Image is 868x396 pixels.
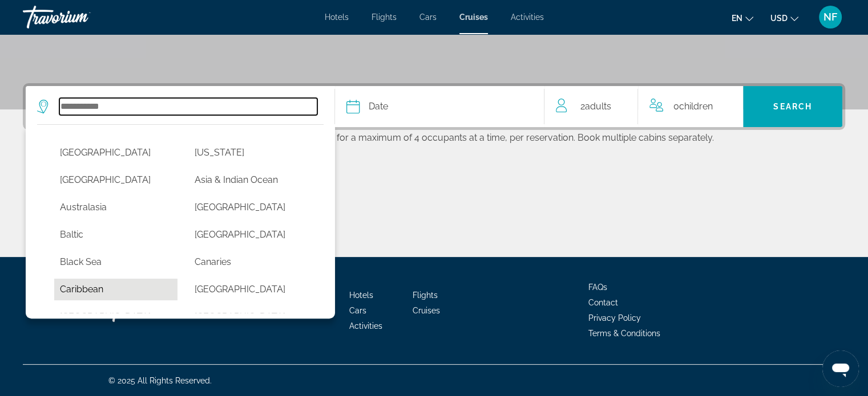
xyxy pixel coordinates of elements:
[584,101,611,112] span: Adults
[815,5,845,29] button: User Menu
[822,350,859,387] iframe: Button to launch messaging window
[108,376,212,385] span: © 2025 All Rights Reserved.
[26,124,335,319] div: Destination options
[189,279,312,300] button: Select cruise destination: Central America
[588,298,618,307] a: Contact
[511,13,544,22] a: Activities
[679,101,713,112] span: Children
[189,306,312,328] button: Select cruise destination: Dubai & Emirates
[419,13,437,22] a: Cars
[770,10,798,26] button: Change currency
[372,13,397,22] a: Flights
[189,224,312,246] button: Select cruise destination: Bermuda
[54,279,177,300] button: Select cruise destination: Caribbean
[588,283,607,292] a: FAQs
[349,321,382,330] a: Activities
[349,306,366,315] a: Cars
[580,99,611,115] span: 2
[189,251,312,273] button: Select cruise destination: Canaries
[673,99,713,115] span: 0
[54,197,177,218] button: Select cruise destination: Australasia
[823,11,837,23] span: NF
[189,142,312,164] button: Select cruise destination: Alaska
[369,99,388,115] span: Date
[732,14,742,23] span: en
[23,130,845,143] p: For best results, we recommend searching for a maximum of 4 occupants at a time, per reservation....
[54,251,177,273] button: Select cruise destination: Black Sea
[743,86,842,127] button: Search
[23,2,137,32] a: Travorium
[544,86,743,127] button: Travelers: 2 adults, 0 children
[54,224,177,246] button: Select cruise destination: Baltic
[346,86,533,127] button: Select cruise date
[732,10,753,26] button: Change language
[459,13,488,22] a: Cruises
[773,102,812,111] span: Search
[59,98,317,115] input: Select cruise destination
[770,14,788,23] span: USD
[189,197,312,218] button: Select cruise destination: Bahamas
[325,13,349,22] a: Hotels
[588,329,660,338] a: Terms & Conditions
[54,306,177,328] button: Select cruise destination: China
[413,291,438,300] a: Flights
[54,169,177,191] button: Select cruise destination: Antarctica
[54,142,177,164] button: Select cruise destination: Africa
[189,169,312,191] button: Select cruise destination: Asia & Indian Ocean
[26,86,842,127] div: Search widget
[588,313,641,322] a: Privacy Policy
[413,306,440,315] a: Cruises
[349,291,373,300] a: Hotels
